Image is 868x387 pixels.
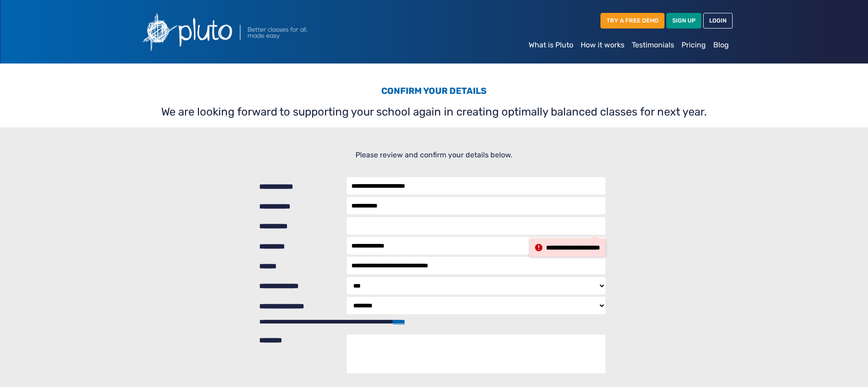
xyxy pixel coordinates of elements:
a: Pricing [678,36,710,54]
a: What is Pluto [525,36,577,54]
p: We are looking forward to supporting your school again in creating optimally balanced classes for... [141,104,727,120]
a: LOGIN [703,13,733,28]
a: Blog [710,36,733,54]
a: Testimonials [628,36,678,54]
p: Please review and confirm your details below. [141,150,727,161]
a: SIGN UP [666,13,701,28]
a: How it works [577,36,628,54]
h3: Confirm your details [141,86,727,100]
img: Pluto logo with the text Better classes for all, made easy [136,7,357,56]
a: TRY A FREE DEMO [600,13,664,28]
